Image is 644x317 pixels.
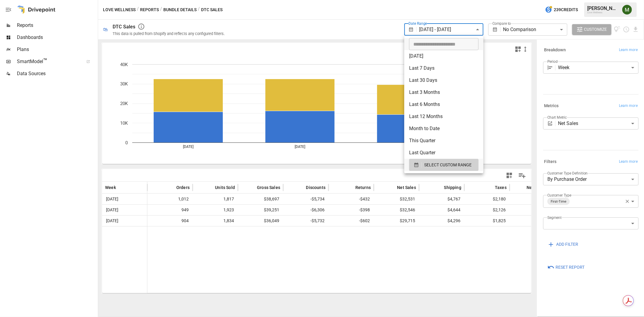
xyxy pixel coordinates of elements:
li: Last Quarter [404,147,483,159]
li: Month to Date [404,123,483,135]
li: Last 12 Months [404,110,483,123]
span: SELECT CUSTOM RANGE [424,161,472,169]
li: Last 6 Months [404,98,483,110]
li: This Quarter [404,135,483,147]
button: SELECT CUSTOM RANGE [409,159,479,171]
li: [DATE] [404,50,483,62]
li: Last 3 Months [404,86,483,98]
li: Last 30 Days [404,74,483,86]
li: Last 7 Days [404,62,483,74]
